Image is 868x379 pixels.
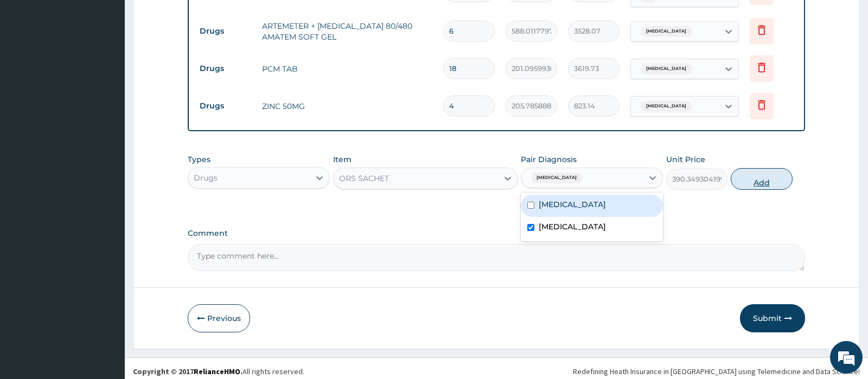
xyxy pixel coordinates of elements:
div: Chat with us now [56,61,182,75]
button: Submit [740,304,805,332]
div: Drugs [194,172,218,183]
button: Add [731,168,793,190]
td: ARTEMETER + [MEDICAL_DATA] 80/480 AMATEM SOFT GEL [257,15,437,48]
label: [MEDICAL_DATA] [539,221,606,232]
button: Previous [188,304,250,332]
img: d_794563401_company_1708531726252_794563401 [20,54,44,81]
span: [MEDICAL_DATA] [641,63,692,74]
div: ORS SACHET [339,173,389,184]
span: [MEDICAL_DATA] [641,101,692,112]
strong: Copyright © 2017 . [133,367,242,376]
textarea: Type your message and hit 'Enter' [5,259,207,297]
td: Drugs [194,21,257,41]
td: PCM TAB [257,58,437,80]
label: Pair Diagnosis [521,154,577,165]
label: Unit Price [666,154,705,165]
td: Drugs [194,96,257,116]
label: Item [333,154,352,165]
div: Redefining Heath Insurance in [GEOGRAPHIC_DATA] using Telemedicine and Data Science! [573,366,860,377]
span: [MEDICAL_DATA] [531,172,582,183]
label: Types [188,155,210,164]
span: We're online! [63,118,150,227]
label: [MEDICAL_DATA] [539,199,606,210]
label: Comment [188,229,805,238]
td: Drugs [194,59,257,79]
a: RelianceHMO [194,367,240,376]
div: Minimize live chat window [178,5,204,31]
span: [MEDICAL_DATA] [641,26,692,37]
td: ZINC 50MG [257,95,437,117]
